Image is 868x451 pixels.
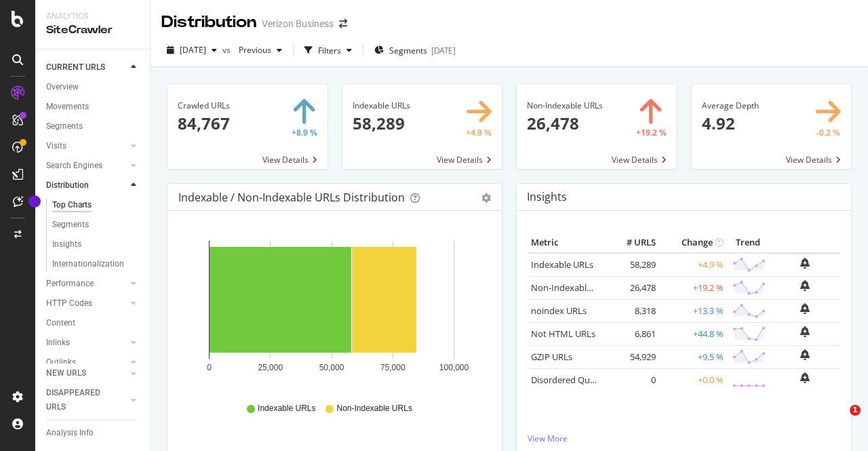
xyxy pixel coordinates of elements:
[531,351,572,363] a: GZIP URLs
[659,253,727,277] td: +4.9 %
[727,233,769,253] th: Trend
[528,433,840,444] a: View More
[46,366,127,380] a: NEW URLS
[531,305,587,317] a: noindex URLs
[659,233,727,253] th: Change
[531,281,614,294] a: Non-Indexable URLs
[46,296,92,311] div: HTTP Codes
[178,233,486,390] svg: A chart.
[339,19,347,28] div: arrow-right-arrow-left
[46,159,127,173] a: Search Engines
[659,368,727,391] td: +0.0 %
[46,100,140,114] a: Movements
[52,198,92,212] div: Top Charts
[531,258,593,271] a: Indexable URLs
[46,316,75,330] div: Content
[178,191,405,204] div: Indexable / Non-Indexable URLs Distribution
[605,233,659,253] th: # URLS
[659,322,727,345] td: +44.8 %
[319,363,344,372] text: 50,000
[46,159,102,173] div: Search Engines
[439,363,469,372] text: 100,000
[46,336,70,350] div: Inlinks
[46,11,139,22] div: Analytics
[46,80,140,94] a: Overview
[46,386,115,414] div: DISAPPEARED URLS
[659,276,727,299] td: +19.2 %
[299,39,357,61] button: Filters
[800,303,810,314] div: bell-plus
[605,345,659,368] td: 54,929
[605,276,659,299] td: 26,478
[46,296,127,311] a: HTTP Codes
[531,374,682,386] a: Disordered Query Strings (duplicates)
[46,426,140,440] a: Analysis Info
[46,80,79,94] div: Overview
[369,39,461,61] button: Segments[DATE]
[222,44,233,56] span: vs
[207,363,212,372] text: 0
[46,316,140,330] a: Content
[46,119,83,134] div: Segments
[800,258,810,269] div: bell-plus
[850,405,861,416] span: 1
[46,277,127,291] a: Performance
[800,280,810,291] div: bell-plus
[46,60,127,75] a: CURRENT URLS
[46,426,94,440] div: Analysis Info
[46,336,127,350] a: Inlinks
[46,100,89,114] div: Movements
[46,366,86,380] div: NEW URLS
[28,195,41,208] div: Tooltip anchor
[46,277,94,291] div: Performance
[659,345,727,368] td: +9.5 %
[262,17,334,31] div: Verizon Business
[52,218,140,232] a: Segments
[180,44,206,56] span: 2025 Aug. 19th
[258,403,315,414] span: Indexable URLs
[52,218,89,232] div: Segments
[605,322,659,345] td: 6,861
[258,363,283,372] text: 25,000
[659,299,727,322] td: +13.3 %
[46,355,76,370] div: Outlinks
[800,349,810,360] div: bell-plus
[52,237,140,252] a: Insights
[46,355,127,370] a: Outlinks
[822,405,854,437] iframe: Intercom live chat
[233,39,288,61] button: Previous
[161,11,256,34] div: Distribution
[800,372,810,383] div: bell-plus
[46,22,139,38] div: SiteCrawler
[46,119,140,134] a: Segments
[46,139,66,153] div: Visits
[46,386,127,414] a: DISAPPEARED URLS
[161,39,222,61] button: [DATE]
[431,45,456,56] div: [DATE]
[46,178,89,193] div: Distribution
[52,257,124,271] div: Internationalization
[531,328,595,340] a: Not HTML URLs
[605,299,659,322] td: 8,318
[528,233,605,253] th: Metric
[481,193,491,203] div: gear
[389,45,427,56] span: Segments
[380,363,406,372] text: 75,000
[605,368,659,391] td: 0
[233,44,271,56] span: Previous
[46,178,127,193] a: Distribution
[52,237,81,252] div: Insights
[52,257,140,271] a: Internationalization
[46,60,105,75] div: CURRENT URLS
[800,326,810,337] div: bell-plus
[527,188,567,206] h4: Insights
[605,253,659,277] td: 58,289
[52,198,140,212] a: Top Charts
[336,403,412,414] span: Non-Indexable URLs
[46,139,127,153] a: Visits
[318,45,341,56] div: Filters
